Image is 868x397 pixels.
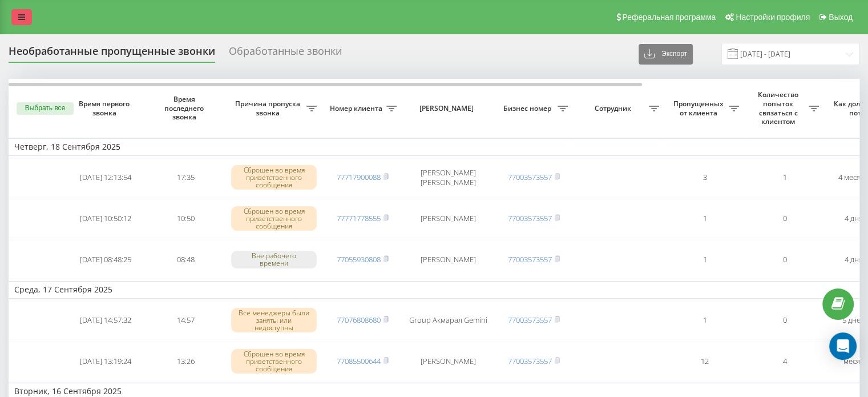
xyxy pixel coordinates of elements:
button: Экспорт [639,44,693,65]
span: [PERSON_NAME] [412,104,484,113]
td: 3 [665,158,745,197]
div: Сброшен во время приветственного сообщения [231,206,317,231]
td: 1 [665,240,745,279]
td: [DATE] 08:48:25 [66,240,146,279]
a: 77771778555 [337,213,381,223]
td: 0 [745,240,825,279]
td: 4 [745,342,825,380]
div: Open Intercom Messenger [829,332,857,360]
td: Group Акмарал Gemini [402,301,494,340]
a: 77717900088 [337,172,381,182]
span: Причина пропуска звонка [231,99,306,117]
td: [PERSON_NAME] [402,199,494,238]
td: 12 [665,342,745,380]
td: 1 [745,158,825,197]
td: [DATE] 14:57:32 [66,301,146,340]
div: Сброшен во время приветственного сообщения [231,349,317,374]
a: 77076808680 [337,315,381,325]
td: 08:48 [146,240,225,279]
td: [DATE] 13:19:24 [66,342,146,380]
span: Сотрудник [579,104,649,113]
a: 77003573557 [508,254,552,264]
a: 77055930808 [337,254,381,264]
div: Вне рабочего времени [231,251,317,268]
td: [PERSON_NAME] [402,240,494,279]
span: Время первого звонка [75,99,136,117]
a: 77003573557 [508,172,552,182]
div: Сброшен во время приветственного сообщения [231,165,317,190]
td: [DATE] 12:13:54 [66,158,146,197]
div: Обработанные звонки [229,45,342,63]
td: 17:35 [146,158,225,197]
a: 77003573557 [508,315,552,325]
td: 1 [665,301,745,340]
td: 0 [745,199,825,238]
a: 77003573557 [508,356,552,366]
td: [DATE] 10:50:12 [66,199,146,238]
span: Реферальная программа [622,13,716,22]
td: [PERSON_NAME] [402,342,494,380]
span: Пропущенных от клиента [671,99,729,117]
span: Количество попыток связаться с клиентом [750,90,809,126]
a: 77003573557 [508,213,552,223]
td: 1 [665,199,745,238]
td: [PERSON_NAME] [PERSON_NAME] [402,158,494,197]
button: Выбрать все [17,102,74,115]
td: 10:50 [146,199,225,238]
div: Необработанные пропущенные звонки [9,45,215,63]
td: 13:26 [146,342,225,380]
td: 0 [745,301,825,340]
div: Все менеджеры были заняты или недоступны [231,308,317,333]
span: Бизнес номер [499,104,558,113]
span: Настройки профиля [736,13,810,22]
a: 77085500644 [337,356,381,366]
span: Номер клиента [328,104,386,113]
span: Выход [829,13,853,22]
td: 14:57 [146,301,225,340]
span: Время последнего звонка [155,95,216,122]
